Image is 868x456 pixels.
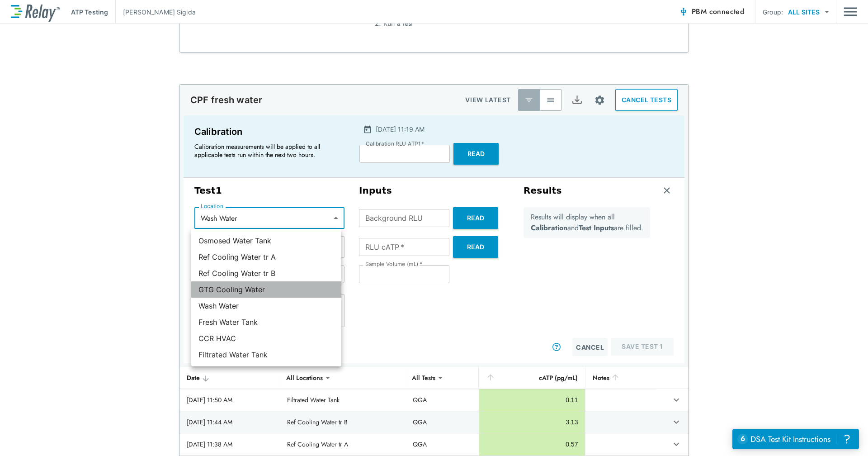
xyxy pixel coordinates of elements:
li: Ref Cooling Water tr A [191,249,341,265]
li: GTG Cooling Water [191,281,341,298]
li: Osmosed Water Tank [191,233,341,249]
li: Wash Water [191,298,341,314]
li: CCR HVAC [191,330,341,347]
li: Fresh Water Tank [191,314,341,330]
li: Ref Cooling Water tr B [191,265,341,281]
li: Filtrated Water Tank [191,347,341,363]
iframe: Resource center [732,429,859,449]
